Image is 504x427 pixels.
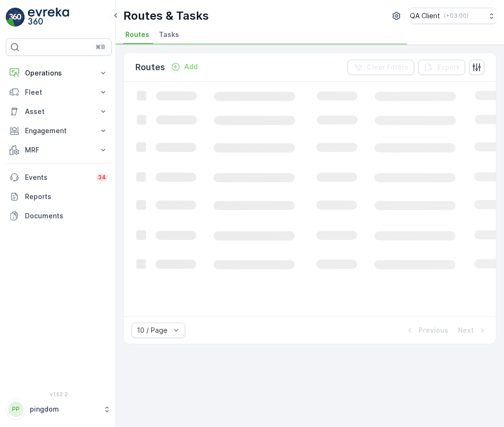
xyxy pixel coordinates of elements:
button: QA Client(+03:00) [410,8,496,24]
p: Add [184,62,198,72]
a: Reports [6,187,112,206]
img: logo_light-DOdMpM7g.png [28,8,69,27]
img: logo [6,8,25,27]
p: Asset [25,107,93,116]
p: Export [437,63,459,72]
p: ⌘B [96,43,105,51]
button: Export [418,60,465,75]
p: ( +03:00 ) [444,12,468,20]
button: Fleet [6,83,112,102]
div: PP [8,402,24,417]
p: Routes & Tasks [123,8,209,24]
button: PPpingdom [6,399,112,419]
p: Previous [419,326,448,335]
p: Fleet [25,88,93,97]
a: Documents [6,206,112,226]
span: Tasks [159,30,179,39]
button: Next [457,325,488,336]
button: Engagement [6,121,112,140]
button: Previous [404,325,449,336]
p: Operations [25,68,93,78]
span: Routes [125,30,149,39]
p: Documents [25,211,108,221]
a: Events34 [6,168,112,187]
p: Clear Filters [367,63,408,72]
p: MRF [25,145,93,155]
p: Events [25,173,90,182]
span: v 1.52.2 [6,391,112,397]
button: Add [167,61,202,73]
p: 34 [98,174,106,181]
button: Clear Filters [348,60,414,75]
p: pingdom [30,404,98,414]
p: Reports [25,192,108,201]
button: MRF [6,140,112,160]
p: QA Client [410,11,440,21]
button: Asset [6,102,112,121]
p: Next [458,326,474,335]
p: Routes [135,61,165,74]
button: Operations [6,63,112,83]
p: Engagement [25,126,93,136]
